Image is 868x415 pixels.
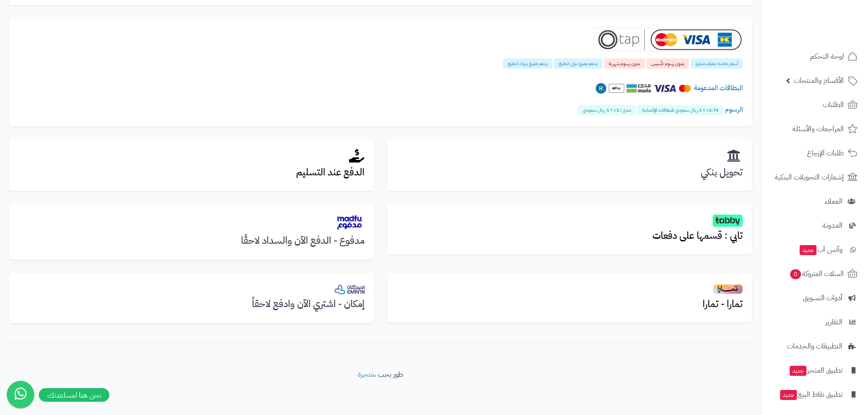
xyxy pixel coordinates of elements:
[767,359,863,381] a: تطبيق المتجرجديد
[725,104,743,114] span: الرسوم
[825,195,842,208] span: العملاء
[604,58,645,69] span: بدون رسوم شهرية
[396,167,743,178] h3: تحويل بنكي
[767,166,863,188] a: إشعارات التحويلات البنكية
[767,263,863,285] a: السلات المتروكة0
[358,369,374,380] a: متجرة
[789,267,844,280] span: السلات المتروكة
[787,340,842,353] span: التطبيقات والخدمات
[387,273,752,323] a: تمارا - تمارا
[803,292,842,304] span: أدوات التسويق
[387,140,752,191] a: تحويل بنكي
[9,140,374,191] a: الدفع عند التسليم
[822,219,842,232] span: المدونة
[767,215,863,236] a: المدونة
[713,215,743,226] img: tabby.png
[647,58,689,69] span: بدون رسوم تأسيس
[790,366,806,376] span: جديد
[767,239,863,261] a: وآتس آبجديد
[807,147,844,159] span: طلبات الإرجاع
[396,299,743,309] h3: تمارا - تمارا
[794,74,844,87] span: الأقسام والمنتجات
[767,311,863,333] a: التقارير
[694,83,743,93] span: البطاقات المدعومة
[334,214,365,231] img: madfu.png
[554,58,602,69] span: يدعم جميع دول الخليج
[9,19,752,126] a: Tap أسعار خاصة بعملاء متجرة بدون رسوم تأسيس بدون رسوم شهرية يدعم جميع دول الخليج يدعم جميع بنوك ا...
[713,284,743,295] img: tamarapay.png
[767,118,863,140] a: المراجعات والأسئلة
[18,167,365,178] h3: الدفع عند التسليم
[775,171,844,184] span: إشعارات التحويلات البنكية
[767,287,863,309] a: أدوات التسويق
[780,390,797,400] span: جديد
[387,205,752,254] a: تابي : قسمها على دفعات
[578,105,636,115] span: مدى : 1٪ + 1 ريال سعودي
[790,269,801,279] span: 0
[396,231,743,241] h3: تابي : قسمها على دفعات
[767,142,863,164] a: طلبات الإرجاع
[637,105,723,115] span: 2.75٪ + 1 ريال سعودي للبطاقات الإئتمانية
[767,46,863,67] a: لوحة التحكم
[691,58,743,69] span: أسعار خاصة بعملاء متجرة
[18,299,365,309] h3: إمكان - اشتري الآن وادفع لاحقاً
[594,28,743,51] img: Tap
[810,50,844,63] span: لوحة التحكم
[825,316,842,328] span: التقارير
[334,285,365,294] img: emkan_bnpl.png
[767,384,863,405] a: تطبيق نقاط البيعجديد
[767,94,863,116] a: الطلبات
[823,98,844,111] span: الطلبات
[799,243,842,256] span: وآتس آب
[767,335,863,357] a: التطبيقات والخدمات
[792,123,844,135] span: المراجعات والأسئلة
[767,190,863,212] a: العملاء
[18,236,365,246] h3: مدفوع - الدفع الآن والسداد لاحقًا
[503,58,552,69] span: يدعم جميع بنوك الخليج
[789,364,842,377] span: تطبيق المتجر
[779,388,842,401] span: تطبيق نقاط البيع
[800,245,817,255] span: جديد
